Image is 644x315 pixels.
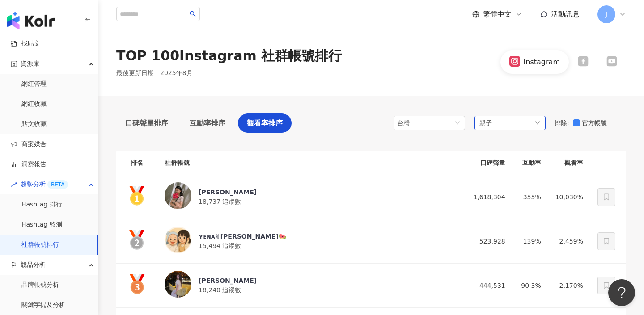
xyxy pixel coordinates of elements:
[483,9,512,19] span: 繁體中文
[555,236,583,246] div: 2,459%
[459,151,513,175] th: 口碑聲量
[21,281,59,290] a: 品牌帳號分析
[199,198,241,205] span: 18,737 追蹤數
[165,271,191,298] img: KOL Avatar
[190,11,196,17] span: search
[116,69,193,78] p: 最後更新日期 ： 2025年8月
[247,118,283,129] span: 觀看率排序
[11,181,17,188] span: rise
[125,118,168,129] span: 口碑聲量排序
[165,227,452,256] a: KOL Avatarʏᴇɴᴀ✌︎[PERSON_NAME]🍉15,494 追蹤數
[479,118,492,128] span: 親子
[157,151,459,175] th: 社群帳號
[116,46,342,65] div: TOP 100 Instagram 社群帳號排行
[520,192,541,202] div: 355%
[466,192,505,202] div: 1,618,304
[116,151,157,175] th: 排名
[21,240,59,249] a: 社群帳號排行
[548,151,590,175] th: 觀看率
[555,119,569,126] span: 排除 :
[397,116,426,130] div: 台灣
[190,118,225,129] span: 互動率排序
[165,182,452,212] a: KOL Avatar[PERSON_NAME]18,737 追蹤數
[21,80,47,88] a: 網紅管理
[199,232,286,241] div: ʏᴇɴᴀ✌︎[PERSON_NAME]🍉
[21,301,65,310] a: 關鍵字提及分析
[606,9,607,19] span: J
[47,180,68,189] div: BETA
[199,188,257,197] div: [PERSON_NAME]
[11,39,40,48] a: 找貼文
[165,227,191,253] img: KOL Avatar
[520,236,541,246] div: 139%
[11,160,47,169] a: 洞察報告
[524,57,560,67] div: Instagram
[21,54,39,74] span: 資源庫
[21,100,47,109] a: 網紅收藏
[608,279,635,306] iframe: Help Scout Beacon - Open
[21,220,62,229] a: Hashtag 監測
[580,118,610,128] span: 官方帳號
[555,192,583,202] div: 10,030%
[7,12,55,29] img: logo
[466,281,505,290] div: 444,531
[466,236,505,246] div: 523,928
[551,10,580,18] span: 活動訊息
[165,271,452,300] a: KOL Avatar[PERSON_NAME]18,240 追蹤數
[21,200,62,209] a: Hashtag 排行
[21,255,46,275] span: 競品分析
[199,286,241,294] span: 18,240 追蹤數
[513,151,548,175] th: 互動率
[21,120,47,129] a: 貼文收藏
[21,174,68,194] span: 趨勢分析
[555,281,583,290] div: 2,170%
[535,120,540,126] span: down
[11,140,47,149] a: 商案媒合
[199,242,241,249] span: 15,494 追蹤數
[520,281,541,290] div: 90.3%
[165,182,191,209] img: KOL Avatar
[199,276,257,285] div: [PERSON_NAME]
